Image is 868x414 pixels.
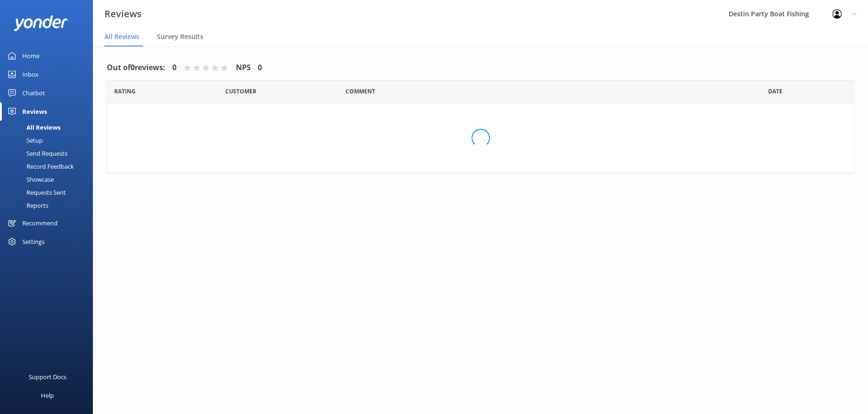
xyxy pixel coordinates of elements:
img: yonder-white-logo.png [14,15,67,31]
a: Send Requests [6,147,93,160]
h4: 0 [258,62,262,74]
a: Requests Sent [6,186,93,199]
div: Reviews [22,102,47,121]
div: Inbox [22,65,39,84]
a: Reports [6,199,93,212]
div: Record Feedback [6,160,74,173]
div: Requests Sent [6,186,66,199]
span: Date [114,87,136,96]
span: Date [225,87,256,96]
h3: Reviews [104,7,142,21]
div: Help [41,386,54,405]
div: Showcase [6,173,54,186]
div: Home [22,46,39,65]
h4: NPS [236,62,251,74]
div: Reports [6,199,48,212]
div: Send Requests [6,147,67,160]
a: All Reviews [6,121,93,134]
h4: 0 [172,62,176,74]
span: Question [346,87,375,96]
div: Setup [6,134,43,147]
div: Settings [22,232,45,251]
div: Chatbot [22,84,45,102]
span: Date [768,87,783,96]
a: Showcase [6,173,93,186]
h4: Out of 0 reviews: [107,62,165,74]
a: Setup [6,134,93,147]
a: Record Feedback [6,160,93,173]
span: All Reviews [104,32,139,41]
div: Recommend [22,214,58,232]
div: Support Docs [29,368,66,386]
span: Survey Results [157,32,203,41]
div: All Reviews [6,121,60,134]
